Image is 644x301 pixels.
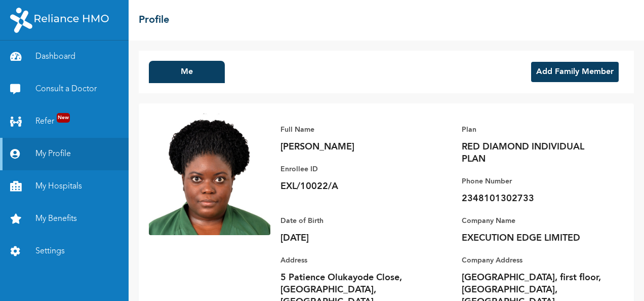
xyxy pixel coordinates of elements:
img: RelianceHMO's Logo [10,8,109,33]
h2: Profile [139,13,169,28]
button: Me [149,61,225,83]
p: Full Name [280,124,422,136]
p: Company Name [462,215,603,227]
p: Phone Number [462,175,603,187]
p: [PERSON_NAME] [280,141,422,153]
span: New [57,113,70,123]
p: [DATE] [280,232,422,244]
button: Add Family Member [531,62,619,82]
img: Enrollee [149,114,270,235]
p: EXL/10022/A [280,180,422,193]
p: Company Address [462,254,603,267]
p: Plan [462,124,603,136]
p: EXECUTION EDGE LIMITED [462,232,603,244]
p: RED DIAMOND INDIVIDUAL PLAN [462,141,603,165]
p: Address [280,254,422,267]
p: 2348101302733 [462,193,603,205]
p: Enrollee ID [280,163,422,175]
p: Date of Birth [280,215,422,227]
